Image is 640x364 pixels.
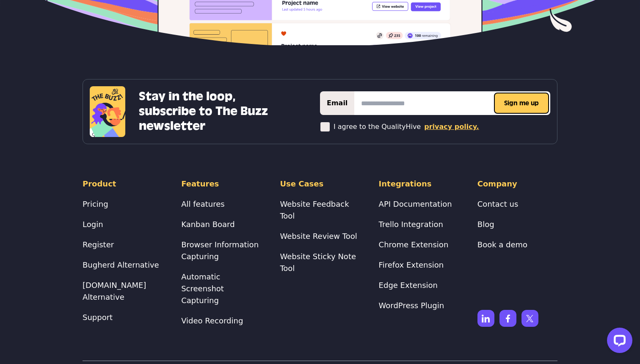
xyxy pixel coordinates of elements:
a: Firefox Extension [379,260,444,269]
a: Website Feedback Tool [280,200,349,220]
a: Trello Integration [379,220,443,229]
img: The Buzz Newsletter [90,86,125,137]
a: Kanban Board [181,220,234,229]
a: API Documentation [379,200,452,208]
a: Book a demo [477,240,527,249]
a: privacy policy. [424,122,479,132]
img: X [521,310,538,327]
img: Linkedin [477,310,494,327]
input: email [354,91,550,115]
a: Video Recording [181,316,243,325]
a: Login [83,220,103,229]
a: Pricing [83,200,108,208]
h4: Features [181,178,261,190]
h3: Stay in the loop, subscribe to The Buzz newsletter [139,90,281,134]
a: All features [181,200,224,208]
label: Email [320,91,354,115]
a: Website Sticky Note Tool [280,252,356,273]
a: WordPress Plugin [379,301,444,310]
h4: Use Cases [280,178,360,190]
a: Website Review Tool [280,232,357,241]
a: Support [83,313,113,322]
h4: Integrations [379,178,459,190]
img: Facebook [499,310,516,327]
button: Sign me up [494,93,549,114]
a: Bugherd Alternative [83,260,159,269]
a: Blog [477,220,494,229]
iframe: LiveChat chat widget [600,324,636,360]
a: Browser Information Capturing [181,240,259,261]
a: Register [83,240,114,249]
a: Contact us [477,200,519,208]
h4: Company [477,178,557,190]
h4: Product [83,178,163,190]
a: [DOMAIN_NAME] Alternative [83,281,146,301]
a: Chrome Extension [379,240,449,249]
p: I agree to the QualityHive [334,122,421,132]
a: Automatic Screenshot Capturing [181,272,224,305]
a: Edge Extension [379,281,438,290]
